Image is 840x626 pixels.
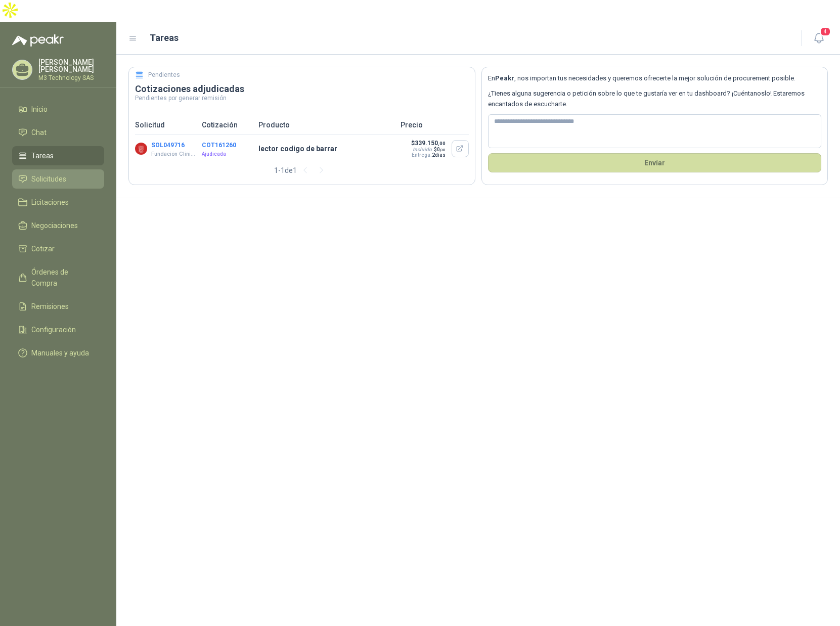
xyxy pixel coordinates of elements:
p: M3 Technology SAS [38,75,104,81]
div: Incluido [413,147,432,152]
span: Manuales y ayuda [31,347,89,359]
div: 1 - 1 de 1 [274,162,329,178]
p: lector codigo de barrar [258,143,394,154]
p: Cotización [202,119,252,130]
a: Licitaciones [12,193,104,212]
span: ,00 [438,141,446,146]
a: Tareas [12,146,104,165]
h5: Pendientes [148,70,180,80]
a: Chat [12,123,104,142]
span: Negociaciones [31,220,78,231]
span: 2 días [432,152,446,158]
a: Configuración [12,320,104,339]
button: COT161260 [202,142,236,149]
b: Peakr [495,74,514,82]
a: Remisiones [12,297,104,316]
span: Inicio [31,104,48,115]
span: $ [434,147,446,152]
a: Negociaciones [12,216,104,235]
a: Cotizar [12,239,104,258]
p: Fundación Clínica Shaio [151,150,197,158]
p: Precio [401,119,469,130]
span: 4 [820,27,831,36]
span: Licitaciones [31,197,69,208]
button: 4 [810,29,828,48]
button: Envíar [488,153,822,172]
img: Logo peakr [12,34,64,47]
span: Chat [31,127,47,138]
p: ¿Tienes alguna sugerencia o petición sobre lo que te gustaría ver en tu dashboard? ¡Cuéntanoslo! ... [488,88,822,109]
button: SOL049716 [151,142,185,149]
img: Company Logo [135,143,147,155]
p: Solicitud [135,119,196,130]
h3: Cotizaciones adjudicadas [135,83,469,95]
p: Entrega: [411,152,446,158]
p: Producto [258,119,394,130]
span: Remisiones [31,301,69,312]
p: $ [411,140,446,147]
p: Pendientes por generar remisión [135,95,469,101]
p: Ajudicada [202,150,252,158]
span: Tareas [31,150,54,161]
p: [PERSON_NAME] [PERSON_NAME] [38,59,104,73]
span: 0 [437,147,446,152]
span: Cotizar [31,243,55,254]
a: Manuales y ayuda [12,343,104,363]
span: Solicitudes [31,173,66,185]
span: 339.150 [415,140,446,147]
p: En , nos importan tus necesidades y queremos ofrecerte la mejor solución de procurement posible. [488,73,822,83]
span: Configuración [31,324,76,335]
a: Solicitudes [12,169,104,189]
span: ,00 [440,148,446,152]
h1: Tareas [150,31,179,45]
a: Inicio [12,100,104,119]
span: Órdenes de Compra [31,266,95,289]
a: Órdenes de Compra [12,262,104,293]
